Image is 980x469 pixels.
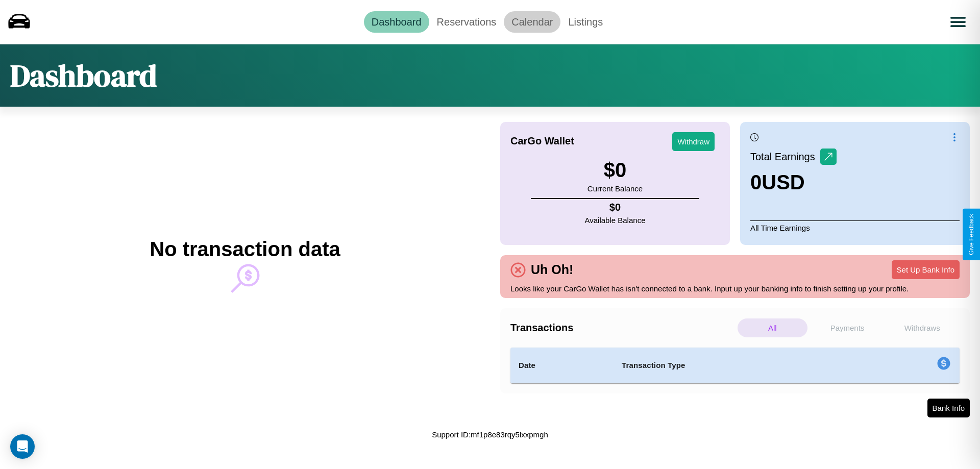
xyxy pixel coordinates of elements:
a: Listings [560,11,610,33]
p: All [738,318,807,337]
p: Support ID: mf1p8e83rqy5lxxpmgh [432,428,548,441]
div: Give Feedback [968,214,975,255]
p: Available Balance [585,213,646,227]
button: Bank Info [927,399,970,417]
p: All Time Earnings [750,220,960,235]
a: Dashboard [364,11,429,33]
a: Calendar [504,11,560,33]
p: Payments [813,318,883,337]
h3: $ 0 [587,159,643,182]
h4: CarGo Wallet [510,135,574,147]
p: Current Balance [587,182,643,195]
h1: Dashboard [10,55,157,96]
p: Total Earnings [750,147,820,166]
h3: 0 USD [750,171,837,194]
button: Withdraw [672,132,715,151]
div: Open Intercom Messenger [10,434,35,459]
h4: Date [519,359,605,372]
h4: $ 0 [585,202,646,213]
h4: Transaction Type [622,359,853,372]
table: simple table [510,348,960,383]
p: Looks like your CarGo Wallet has isn't connected to a bank. Input up your banking info to finish ... [510,282,960,295]
button: Open menu [944,8,972,36]
h4: Transactions [510,322,735,334]
button: Set Up Bank Info [892,260,960,279]
p: Withdraws [887,318,957,337]
a: Reservations [429,11,504,33]
h4: Uh Oh! [526,262,578,277]
h2: No transaction data [150,238,340,261]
